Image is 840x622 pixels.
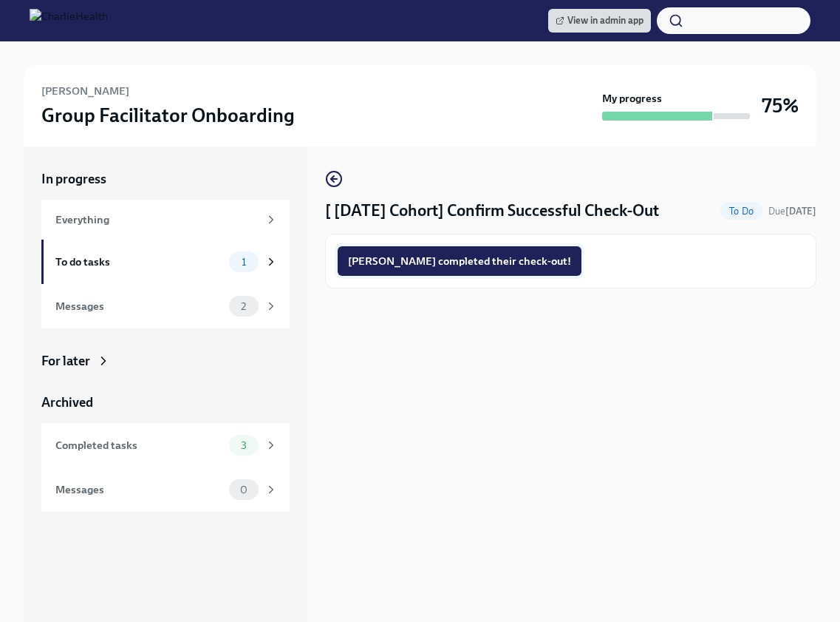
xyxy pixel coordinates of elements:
div: Completed tasks [55,437,223,453]
span: 2 [232,301,255,312]
a: Completed tasks3 [41,423,290,467]
h3: Group Facilitator Onboarding [41,102,295,129]
span: View in admin app [556,13,643,28]
img: CharlieHealth [30,9,108,33]
div: Messages [55,298,223,314]
div: Messages [55,481,223,498]
div: To do tasks [55,254,223,270]
a: Everything [41,200,290,240]
span: [PERSON_NAME] completed their check-out! [348,254,571,268]
a: For later [41,352,290,370]
span: To Do [720,206,762,217]
a: View in admin app [548,9,651,33]
button: [PERSON_NAME] completed their check-out! [338,246,581,276]
a: Messages0 [41,467,290,512]
div: Everything [55,212,259,228]
a: Messages2 [41,284,290,328]
strong: My progress [602,91,662,106]
span: 0 [231,484,256,496]
a: In progress [41,170,290,188]
div: For later [41,352,90,370]
h4: [ [DATE] Cohort] Confirm Successful Check-Out [325,200,659,222]
h6: [PERSON_NAME] [41,83,129,99]
span: 1 [233,257,255,268]
span: Due [768,206,816,217]
a: To do tasks1 [41,240,290,284]
span: August 16th, 2025 09:00 [768,204,816,218]
span: 3 [232,440,256,451]
strong: [DATE] [785,206,816,217]
a: Archived [41,393,290,411]
h3: 75% [762,92,799,119]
